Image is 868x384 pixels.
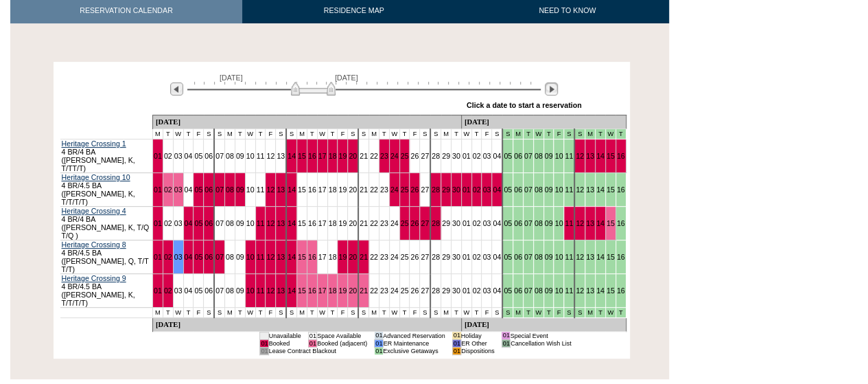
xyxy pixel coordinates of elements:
[369,206,379,240] td: 22
[224,273,235,307] td: 08
[482,139,492,172] td: 03
[349,286,357,295] a: 20
[360,253,368,261] a: 21
[266,286,274,295] a: 12
[420,240,430,273] td: 27
[467,101,582,109] div: Click a date to start a reservation
[308,253,316,261] a: 16
[586,152,594,160] a: 13
[523,139,533,172] td: 07
[564,139,574,172] td: 11
[399,128,410,139] td: T
[430,240,441,273] td: 28
[358,206,368,240] td: 21
[379,206,389,240] td: 23
[317,240,327,273] td: 17
[585,240,596,273] td: 13
[585,128,596,139] td: Mountains Mud Season - Fall 2025
[318,286,327,295] a: 17
[461,139,471,172] td: 01
[257,253,265,261] a: 11
[513,128,524,139] td: Mountains Mud Season - Fall 2025
[194,253,202,261] a: 05
[543,172,554,206] td: 09
[369,128,379,139] td: M
[502,172,513,206] td: 05
[390,152,399,160] a: 24
[62,240,126,249] a: Heritage Crossing 8
[389,128,399,139] td: W
[327,206,338,240] td: 18
[586,219,594,227] a: 13
[471,128,482,139] td: T
[410,273,420,307] td: 26
[286,128,296,139] td: S
[338,128,348,139] td: F
[358,139,368,172] td: 21
[214,206,224,240] td: 07
[358,172,368,206] td: 21
[605,240,615,273] td: 15
[420,139,430,172] td: 27
[170,82,183,95] img: Previous
[163,128,173,139] td: T
[451,273,461,307] td: 30
[451,139,461,172] td: 30
[173,206,183,240] td: 03
[255,139,266,172] td: 11
[183,172,193,206] td: 04
[62,139,126,148] a: Heritage Crossing 1
[60,172,153,206] td: 4 BR/4.5 BA ([PERSON_NAME], K, T/T/T/T)
[224,240,235,273] td: 08
[215,253,224,261] a: 07
[595,128,605,139] td: Mountains Mud Season - Fall 2025
[276,128,286,139] td: S
[502,206,513,240] td: 05
[60,206,153,240] td: 4 BR/4 BA ([PERSON_NAME], K, T/Q T/Q )
[277,219,285,227] a: 13
[329,152,337,160] a: 18
[420,128,430,139] td: S
[327,172,338,206] td: 18
[545,82,558,95] img: Next
[576,152,584,160] a: 12
[257,286,265,295] a: 11
[389,240,399,273] td: 24
[327,240,338,273] td: 18
[607,219,615,227] a: 15
[235,139,245,172] td: 09
[62,274,126,282] a: Heritage Crossing 9
[596,219,605,227] a: 14
[317,172,327,206] td: 17
[185,253,193,261] a: 04
[523,273,533,307] td: 07
[266,185,274,194] a: 12
[585,172,596,206] td: 13
[204,273,214,307] td: 06
[185,219,193,227] a: 04
[513,206,524,240] td: 06
[204,128,214,139] td: S
[297,172,307,206] td: 15
[523,240,533,273] td: 07
[451,206,461,240] td: 30
[399,273,410,307] td: 25
[307,128,317,139] td: T
[432,185,440,194] a: 28
[183,139,193,172] td: 04
[163,307,173,317] td: T
[62,173,130,181] a: Heritage Crossing 10
[152,115,461,128] td: [DATE]
[401,185,409,194] a: 25
[226,185,234,194] a: 08
[502,273,513,307] td: 05
[513,273,524,307] td: 06
[471,240,482,273] td: 02
[224,139,235,172] td: 08
[173,307,183,317] td: W
[245,172,255,206] td: 10
[183,273,193,307] td: 04
[596,152,605,160] a: 14
[441,273,451,307] td: 29
[174,253,183,261] a: 03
